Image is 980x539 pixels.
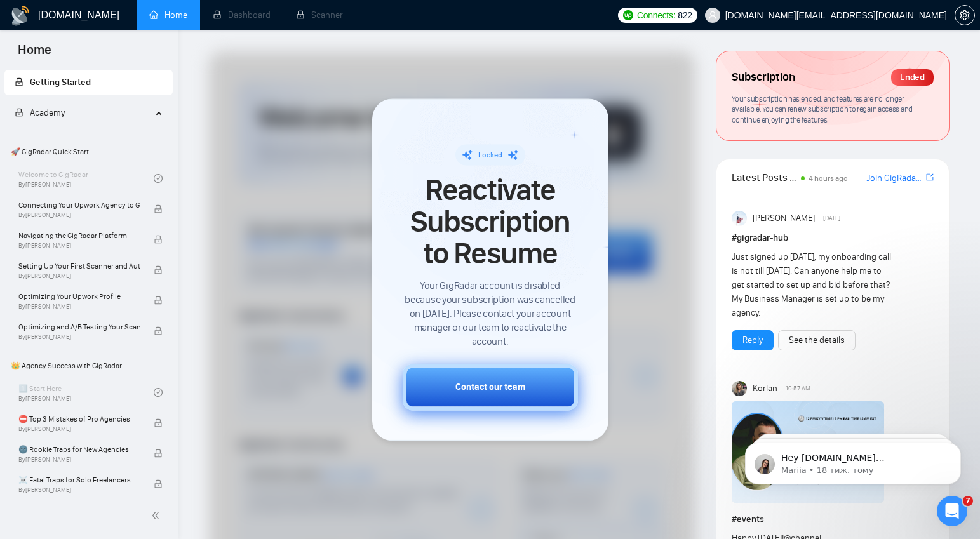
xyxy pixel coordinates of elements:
[732,250,893,320] div: Just signed up [DATE], my onboarding call is not till [DATE]. Can anyone help me to get started t...
[18,474,140,486] span: ☠️ Fatal Traps for Solo Freelancers
[955,10,975,20] a: setting
[891,69,934,86] div: Ended
[154,326,163,335] span: lock
[403,364,578,410] button: Contact our team
[823,213,840,224] span: [DATE]
[732,170,797,185] span: Latest Posts from the GigRadar Community
[732,211,747,226] img: Anisuzzaman Khan
[753,211,815,225] span: [PERSON_NAME]
[154,204,163,213] span: lock
[154,388,163,397] span: check-circle
[623,10,633,20] img: upwork-logo.png
[154,296,163,305] span: lock
[15,107,65,118] span: Academy
[154,265,163,274] span: lock
[8,41,62,67] span: Home
[926,172,934,182] span: export
[18,242,140,250] span: By [PERSON_NAME]
[732,94,913,124] span: Your subscription has ended, and features are no longer available. You can renew subscription to ...
[10,6,30,26] img: logo
[154,418,163,427] span: lock
[937,496,967,526] iframe: Intercom live chat
[678,8,692,22] span: 822
[6,139,171,164] span: 🚀 GigRadar Quick Start
[18,425,140,433] span: By [PERSON_NAME]
[732,330,774,350] button: Reply
[455,380,525,394] div: Contact our team
[732,401,884,503] img: F09DP4X9C49-Event%20with%20Vlad%20Sharahov.png
[18,333,140,341] span: By [PERSON_NAME]
[18,290,140,303] span: Optimizing Your Upwork Profile
[149,10,187,20] a: homeHome
[955,10,974,20] span: setting
[955,5,975,25] button: setting
[18,260,140,272] span: Setting Up Your First Scanner and Auto-Bidder
[403,174,578,270] span: Reactivate Subscription to Resume
[809,174,848,183] span: 4 hours ago
[732,381,747,396] img: Korlan
[154,235,163,244] span: lock
[753,382,777,396] span: Korlan
[15,77,23,86] span: lock
[18,303,140,310] span: By [PERSON_NAME]
[6,353,171,378] span: 👑 Agency Success with GigRadar
[18,199,140,211] span: Connecting Your Upwork Agency to GigRadar
[732,67,795,88] span: Subscription
[637,8,675,22] span: Connects:
[732,512,934,526] h1: # events
[18,229,140,242] span: Navigating the GigRadar Platform
[18,272,140,280] span: By [PERSON_NAME]
[789,333,845,347] a: See the details
[154,174,163,183] span: check-circle
[18,211,140,219] span: By [PERSON_NAME]
[18,321,140,333] span: Optimizing and A/B Testing Your Scanner for Better Results
[726,416,980,505] iframe: Intercom notifications повідомлення
[742,333,763,347] a: Reply
[18,456,140,463] span: By [PERSON_NAME]
[786,383,810,394] span: 10:57 AM
[30,77,91,88] span: Getting Started
[963,496,973,506] span: 7
[154,449,163,458] span: lock
[866,171,923,185] a: Join GigRadar Slack Community
[478,150,502,159] span: Locked
[151,509,164,522] span: double-left
[403,279,578,349] span: Your GigRadar account is disabled because your subscription was cancelled on [DATE]. Please conta...
[15,108,23,117] span: lock
[708,11,717,20] span: user
[18,486,140,494] span: By [PERSON_NAME]
[926,171,934,183] a: export
[18,413,140,425] span: ⛔ Top 3 Mistakes of Pro Agencies
[18,443,140,456] span: 🌚 Rookie Traps for New Agencies
[732,231,934,245] h1: # gigradar-hub
[778,330,856,350] button: See the details
[30,107,65,118] span: Academy
[4,70,173,95] li: Getting Started
[154,479,163,488] span: lock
